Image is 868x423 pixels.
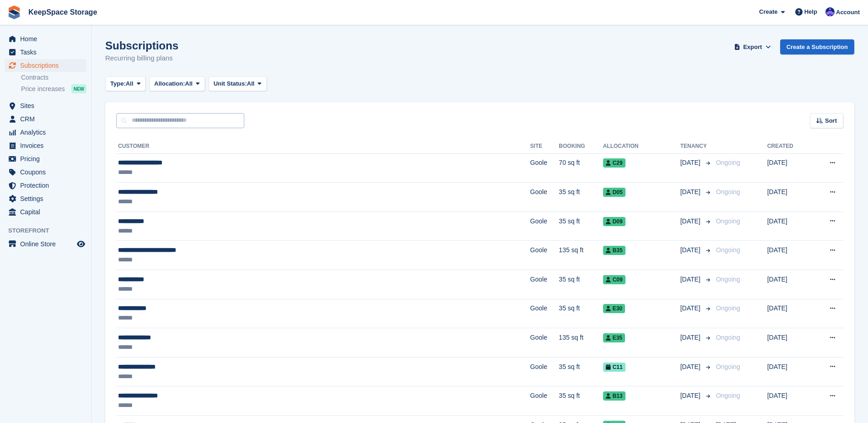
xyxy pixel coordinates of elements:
[5,166,86,179] a: menu
[603,188,625,197] span: D05
[716,217,740,225] span: Ongoing
[680,245,702,255] span: [DATE]
[767,183,811,212] td: [DATE]
[20,59,75,72] span: Subscriptions
[767,299,811,328] td: [DATE]
[780,39,854,54] a: Create a Subscription
[20,99,75,112] span: Sites
[559,270,603,299] td: 35 sq ft
[603,304,625,313] span: E30
[680,158,702,168] span: [DATE]
[559,386,603,416] td: 35 sq ft
[20,152,75,165] span: Pricing
[680,217,702,226] span: [DATE]
[21,73,86,82] a: Contracts
[716,188,740,195] span: Ongoing
[5,238,86,250] a: menu
[5,152,86,165] a: menu
[20,139,75,152] span: Invoices
[20,206,75,218] span: Capital
[185,79,193,88] span: All
[530,270,559,299] td: Goole
[743,43,762,52] span: Export
[767,139,811,154] th: Created
[559,241,603,270] td: 135 sq ft
[105,53,178,64] p: Recurring billing plans
[680,362,702,372] span: [DATE]
[20,179,75,192] span: Protection
[559,299,603,328] td: 35 sq ft
[5,113,86,125] a: menu
[559,153,603,183] td: 70 sq ft
[21,85,65,93] span: Price increases
[5,139,86,152] a: menu
[5,179,86,192] a: menu
[126,79,134,88] span: All
[25,5,101,20] a: KeepSpace Storage
[530,241,559,270] td: Goole
[21,84,86,94] a: Price increases NEW
[804,7,817,16] span: Help
[680,139,712,154] th: Tenancy
[825,7,835,16] img: Chloe Clark
[247,79,255,88] span: All
[559,211,603,241] td: 35 sq ft
[530,386,559,416] td: Goole
[767,153,811,183] td: [DATE]
[530,299,559,328] td: Goole
[716,363,740,370] span: Ongoing
[530,211,559,241] td: Goole
[716,276,740,283] span: Ongoing
[559,328,603,358] td: 135 sq ft
[75,239,86,249] a: Preview store
[825,116,837,125] span: Sort
[716,159,740,166] span: Ongoing
[110,79,126,88] span: Type:
[716,304,740,312] span: Ongoing
[530,139,559,154] th: Site
[530,153,559,183] td: Goole
[603,217,625,226] span: D09
[7,5,21,19] img: stora-icon-8386f47178a22dfd0bd8f6a31ec36ba5ce8667c1dd55bd0f319d3a0aa187defe.svg
[559,357,603,386] td: 35 sq ft
[8,226,91,235] span: Storefront
[5,46,86,59] a: menu
[20,166,75,179] span: Coupons
[20,33,75,45] span: Home
[680,391,702,401] span: [DATE]
[680,304,702,313] span: [DATE]
[559,183,603,212] td: 35 sq ft
[733,39,773,54] button: Export
[20,126,75,139] span: Analytics
[5,192,86,205] a: menu
[559,139,603,154] th: Booking
[154,79,185,88] span: Allocation:
[767,357,811,386] td: [DATE]
[5,126,86,139] a: menu
[71,84,86,93] div: NEW
[603,246,625,255] span: B35
[603,363,625,372] span: C11
[680,187,702,197] span: [DATE]
[716,334,740,341] span: Ongoing
[209,76,267,92] button: Unit Status: All
[116,139,530,154] th: Customer
[767,211,811,241] td: [DATE]
[530,357,559,386] td: Goole
[759,7,777,16] span: Create
[603,158,625,168] span: C29
[214,79,247,88] span: Unit Status:
[5,33,86,45] a: menu
[530,183,559,212] td: Goole
[105,76,146,92] button: Type: All
[603,275,625,284] span: C09
[149,76,205,92] button: Allocation: All
[680,275,702,284] span: [DATE]
[767,386,811,416] td: [DATE]
[20,113,75,125] span: CRM
[603,333,625,342] span: E35
[767,270,811,299] td: [DATE]
[603,391,625,401] span: B13
[716,392,740,399] span: Ongoing
[836,8,860,17] span: Account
